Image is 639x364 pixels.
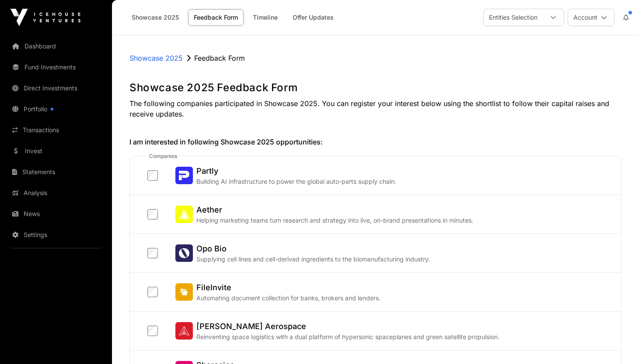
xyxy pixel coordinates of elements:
p: Automating document collection for banks, brokers and lenders. [196,294,381,302]
h2: Partly [196,165,396,177]
img: Icehouse Ventures Logo [10,9,80,26]
div: Entities Selection [484,9,543,26]
a: Fund Investments [7,58,105,77]
h2: I am interested in following Showcase 2025 opportunities: [129,137,622,147]
p: Helping marketing teams turn research and strategy into live, on-brand presentations in minutes. [196,216,473,225]
h2: FileInvite [196,282,381,294]
img: Opo Bio [175,244,193,262]
a: News [7,204,105,223]
a: Statements [7,162,105,182]
a: Showcase 2025 [129,53,183,63]
a: Offer Updates [287,9,339,26]
a: Analysis [7,183,105,203]
input: AetherAetherHelping marketing teams turn research and strategy into live, on-brand presentations ... [147,209,158,220]
input: Opo BioOpo BioSupplying cell lines and cell-derived ingredients to the biomanufacturing industry. [147,248,158,258]
img: FileInvite [175,283,193,301]
a: Settings [7,225,105,244]
img: Dawn Aerospace [175,322,193,340]
input: FileInviteFileInviteAutomating document collection for banks, brokers and lenders. [147,287,158,297]
img: Partly [175,167,193,184]
a: Transactions [7,120,105,140]
input: PartlyPartlyBuilding AI infrastructure to power the global auto-parts supply chain. [147,170,158,181]
button: Account [568,9,615,26]
img: Aether [175,206,193,223]
p: Feedback Form [194,53,245,63]
h2: Opo Bio [196,243,430,255]
p: Reinventing space logistics with a dual platform of hypersonic spaceplanes and green satellite pr... [196,333,499,341]
p: Building AI infrastructure to power the global auto-parts supply chain. [196,177,396,186]
h2: Aether [196,204,473,216]
a: Timeline [247,9,283,26]
p: The following companies participated in Showcase 2025. You can register your interest below using... [129,98,622,119]
h1: Showcase 2025 Feedback Form [129,81,622,95]
a: Direct Investments [7,79,105,98]
p: Supplying cell lines and cell-derived ingredients to the biomanufacturing industry. [196,255,430,264]
a: Showcase 2025 [126,9,185,26]
a: Invest [7,141,105,161]
a: Portfolio [7,100,105,119]
a: Feedback Form [188,9,244,26]
a: Dashboard [7,37,105,56]
h2: [PERSON_NAME] Aerospace [196,320,499,333]
input: Dawn Aerospace[PERSON_NAME] AerospaceReinventing space logistics with a dual platform of hyperson... [147,326,158,336]
span: companies [147,153,179,160]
